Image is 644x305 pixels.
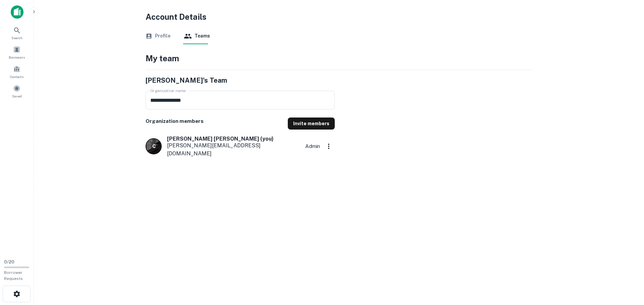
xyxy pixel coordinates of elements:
[2,24,32,42] a: Search
[293,142,320,150] p: admin
[146,75,227,85] h5: [PERSON_NAME]'s Team
[288,118,335,130] button: Invite members
[4,270,23,281] span: Borrower Requests
[146,28,170,44] button: Profile
[10,74,23,79] span: Contacts
[11,35,22,41] span: Search
[152,143,155,150] p: C
[167,136,274,142] strong: [PERSON_NAME] [PERSON_NAME] (you)
[146,11,532,23] h4: Account Details
[184,28,210,44] button: Teams
[4,259,14,264] span: 0 / 20
[2,43,32,61] a: Borrowers
[167,142,293,158] p: [PERSON_NAME][EMAIL_ADDRESS][DOMAIN_NAME]
[2,82,32,100] a: Saved
[610,251,644,284] iframe: Chat Widget
[150,88,186,93] label: Organization name
[146,118,204,125] h6: Organization members
[2,63,32,81] a: Contacts
[12,93,22,99] span: Saved
[11,5,23,19] img: capitalize-icon.png
[146,52,179,64] h4: My team
[9,55,25,60] span: Borrowers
